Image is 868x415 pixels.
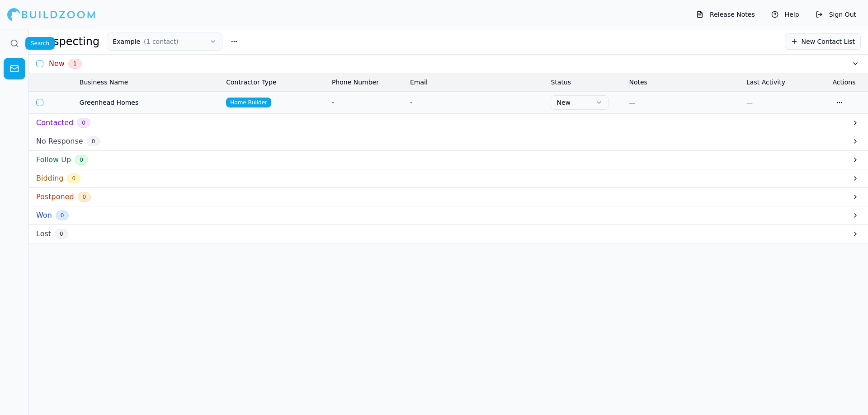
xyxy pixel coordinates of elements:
div: — [629,98,739,107]
h3: No Response [36,136,83,147]
h3: Postponed [36,191,74,202]
th: Actions [829,73,868,91]
h3: Follow Up [36,154,71,165]
span: 1 [68,59,82,69]
button: New Contact List [785,33,861,50]
span: 0 [87,136,100,146]
span: 0 [55,229,68,239]
button: Release Notes [692,7,759,22]
span: 0 [56,210,69,220]
th: Phone Number [328,73,406,91]
h3: Won [36,210,52,221]
p: Search [31,40,49,47]
h3: Contacted [36,117,73,128]
th: Notes [625,73,743,91]
h3: Bidding [36,173,63,184]
th: Business Name [76,73,222,91]
th: Last Activity [743,73,829,91]
h1: Prospecting [36,34,99,49]
span: 0 [67,173,80,183]
h3: Lost [36,228,51,239]
th: Contractor Type [222,73,328,91]
th: Email [406,73,547,91]
button: Sign Out [811,7,861,22]
th: Status [547,73,625,91]
div: — [746,98,825,107]
div: - [410,98,543,107]
span: Home Builder [226,98,271,107]
button: Help [767,7,804,22]
span: 0 [75,155,88,165]
span: 0 [78,192,91,202]
div: - [332,98,403,107]
span: Greenhead Homes [80,98,219,107]
h3: New [49,58,65,69]
span: 0 [77,118,90,128]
